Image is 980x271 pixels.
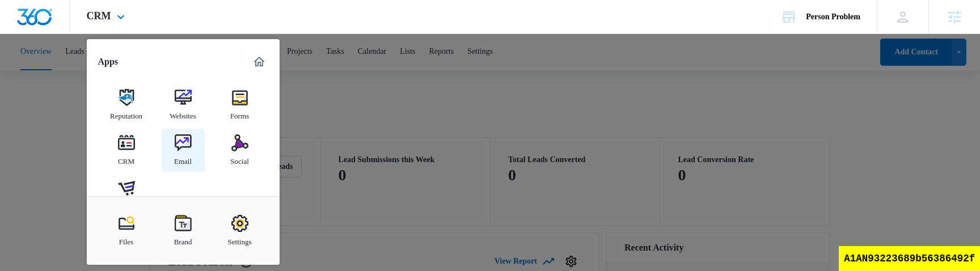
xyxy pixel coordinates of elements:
[250,53,268,71] a: Marketing 360® Dashboard
[118,151,134,166] div: CRM
[228,232,252,247] div: Settings
[105,209,148,252] a: Files
[110,106,142,121] div: Reputation
[105,83,148,126] a: Reputation
[174,151,192,166] div: Email
[162,83,205,126] a: Websites
[218,209,261,252] a: Settings
[105,129,148,172] a: CRM
[105,174,148,217] a: Shop
[170,106,196,121] div: Websites
[230,151,249,166] div: Social
[119,232,133,247] div: Files
[839,246,980,271] div: A1AN93223689b56386492f
[98,56,119,67] h2: Apps
[230,106,249,121] div: Forms
[218,129,261,172] a: Social
[174,232,192,247] div: Brand
[218,83,261,126] a: Forms
[806,12,860,22] div: account name
[162,129,205,172] a: Email
[87,10,111,22] span: CRM
[162,209,205,252] a: Brand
